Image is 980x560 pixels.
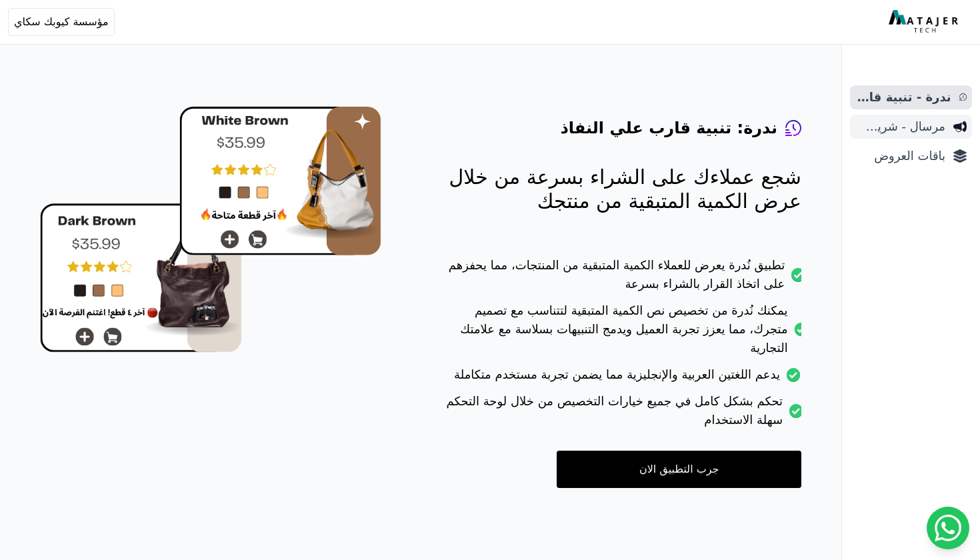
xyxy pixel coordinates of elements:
[855,117,945,136] span: مرسال - شريط دعاية
[40,107,381,353] img: hero
[435,256,801,301] li: تطبيق نُدرة يعرض للعملاء الكمية المتبقية من المنتجات، مما يحفزهم على اتخاذ القرار بالشراء بسرعة
[557,451,801,488] a: جرب التطبيق الان
[435,365,801,392] li: يدعم اللغتين العربية والإنجليزية مما يضمن تجربة مستخدم متكاملة
[435,392,801,437] li: تحكم بشكل كامل في جميع خيارات التخصيص من خلال لوحة التحكم سهلة الاستخدام
[889,10,961,34] img: MatajerTech Logo
[560,117,777,139] h4: ندرة: تنبية قارب علي النفاذ
[435,301,801,365] li: يمكنك نُدرة من تخصيص نص الكمية المتبقية لتتناسب مع تصميم متجرك، مما يعزز تجربة العميل ويدمج التنب...
[855,147,945,165] span: باقات العروض
[14,14,109,30] span: مؤسسة كيوبك سكاي
[435,165,801,213] p: شجع عملاءك على الشراء بسرعة من خلال عرض الكمية المتبقية من منتجك
[855,88,951,107] span: ندرة - تنبية قارب علي النفاذ
[8,8,115,36] button: مؤسسة كيوبك سكاي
